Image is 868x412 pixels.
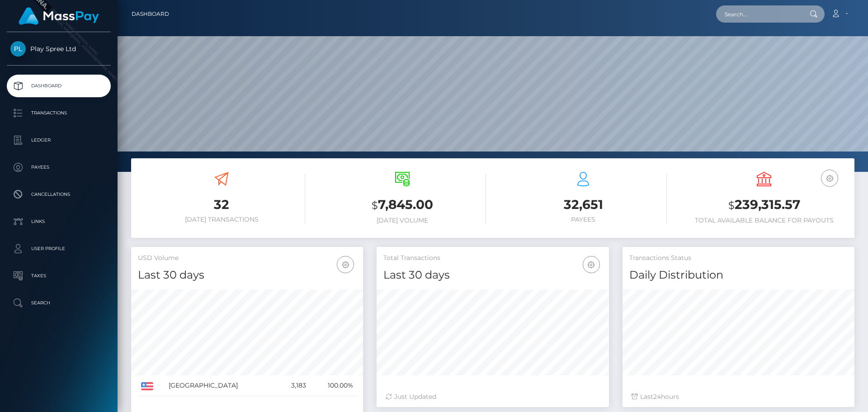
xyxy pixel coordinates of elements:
[383,254,602,263] h5: Total Transactions
[500,196,667,213] h3: 32,651
[7,45,111,53] span: Play Spree Ltd
[10,188,107,201] p: Cancellations
[319,196,486,214] h3: 7,845.00
[7,129,111,152] a: Ledger
[138,254,356,263] h5: USD Volume
[7,292,111,314] a: Search
[372,199,378,212] small: $
[7,156,111,179] a: Payees
[383,267,602,283] h4: Last 30 days
[132,5,169,24] a: Dashboard
[7,210,111,233] a: Links
[138,267,356,283] h4: Last 30 days
[10,79,107,93] p: Dashboard
[500,216,667,223] h6: Payees
[716,5,801,23] input: Search...
[680,217,848,224] h6: Total Available Balance for Payouts
[10,106,107,120] p: Transactions
[7,183,111,206] a: Cancellations
[19,7,99,25] img: MassPay Logo
[319,217,486,224] h6: [DATE] Volume
[278,375,309,396] td: 3,183
[10,215,107,228] p: Links
[309,375,356,396] td: 100.00%
[386,392,599,402] div: Just Updated
[141,382,153,390] img: US.png
[653,393,661,401] span: 24
[10,242,107,256] p: User Profile
[629,267,848,283] h4: Daily Distribution
[629,254,848,263] h5: Transactions Status
[7,102,111,124] a: Transactions
[10,269,107,283] p: Taxes
[138,196,305,213] h3: 32
[680,196,848,214] h3: 239,315.57
[10,296,107,310] p: Search
[138,216,305,223] h6: [DATE] Transactions
[165,375,278,396] td: [GEOGRAPHIC_DATA]
[728,199,735,212] small: $
[7,265,111,287] a: Taxes
[10,133,107,147] p: Ledger
[632,392,845,402] div: Last hours
[10,41,26,57] img: Play Spree Ltd
[7,237,111,260] a: User Profile
[7,75,111,97] a: Dashboard
[10,161,107,174] p: Payees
